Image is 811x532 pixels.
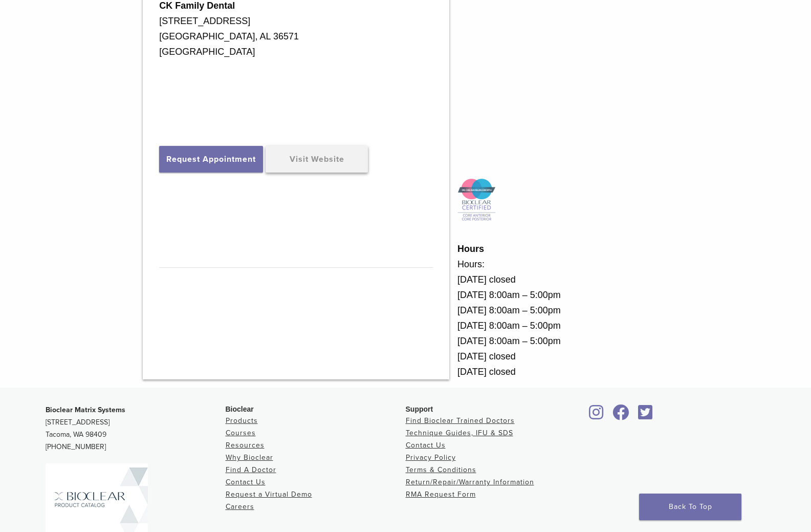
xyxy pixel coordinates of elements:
a: Find A Doctor [226,465,276,474]
div: [DATE] closed [457,272,668,287]
a: Return/Repair/Warranty Information [406,478,534,486]
div: [DATE] closed [457,364,668,379]
a: Courses [226,429,256,437]
img: Icon [457,178,496,222]
a: Terms & Conditions [406,465,476,474]
a: Why Bioclear [226,453,273,462]
strong: CK Family Dental [159,1,235,11]
a: Back To Top [639,494,741,520]
strong: Bioclear Matrix Systems [46,406,125,414]
div: [DATE] 8:00am – 5:00pm [457,333,668,349]
a: RMA Request Form [406,490,476,499]
div: [GEOGRAPHIC_DATA], AL 36571 [GEOGRAPHIC_DATA] [159,29,433,59]
a: Visit Website [266,146,368,173]
a: Request a Virtual Demo [226,490,312,499]
a: Resources [226,441,265,450]
button: Request Appointment [159,146,263,173]
p: [STREET_ADDRESS] Tacoma, WA 98409 [PHONE_NUMBER] [46,404,226,453]
div: [DATE] 8:00am – 5:00pm [457,287,668,303]
span: Bioclear [226,405,254,413]
a: Careers [226,502,254,511]
a: Bioclear [586,411,607,421]
a: Contact Us [406,441,446,450]
a: Privacy Policy [406,453,456,462]
a: Bioclear [609,411,633,421]
div: [DATE] 8:00am – 5:00pm [457,318,668,333]
span: Support [406,405,433,413]
a: Contact Us [226,478,266,486]
div: [DATE] 8:00am – 5:00pm [457,303,668,318]
div: Hours: [457,257,668,272]
a: Find Bioclear Trained Doctors [406,416,515,425]
div: [STREET_ADDRESS] [159,13,433,29]
a: Bioclear [635,411,656,421]
div: [DATE] closed [457,349,668,364]
a: Technique Guides, IFU & SDS [406,429,513,437]
a: Products [226,416,258,425]
strong: Hours [457,244,484,254]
